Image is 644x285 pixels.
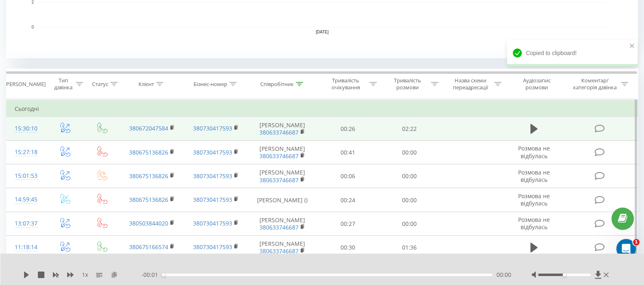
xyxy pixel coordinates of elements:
a: 380675136826 [129,172,168,180]
font: Аудіозапис розмови [523,77,550,91]
font: 00:01 [143,271,158,278]
font: 15:27:18 [15,148,37,156]
font: Розмова не відбулась [518,144,550,159]
font: 1 [82,271,85,278]
font: [PERSON_NAME] [4,80,46,88]
a: 380675136826 [129,196,168,203]
a: 380633746687 [259,176,299,184]
font: 11:18:14 [15,243,37,251]
font: [PERSON_NAME] () [257,196,308,204]
font: Бізнес-номер [193,80,227,88]
div: Copied to clipboard! [507,40,637,66]
font: Тип дзвінка [54,77,73,91]
font: [PERSON_NAME] [259,145,305,152]
a: 380730417593 [193,148,232,156]
button: close [629,42,635,50]
font: 00:00 [402,220,417,228]
a: 380633746687 [259,128,299,136]
div: Мітка доступності [563,273,566,276]
a: 380672047584 [129,124,168,132]
font: 15:30:10 [15,124,37,132]
div: Мітка доступності [162,273,165,276]
font: Розмова не відбулась [518,192,550,207]
a: 380633746687 [259,223,299,231]
font: [PERSON_NAME] [259,240,305,247]
a: 380633746687 [259,247,299,255]
font: Сьогодні [15,105,39,113]
font: 01:36 [402,243,417,251]
font: Тривалість очікування [332,77,360,91]
a: 380730417593 [193,243,232,251]
font: Назва схеми переадресації [453,77,488,91]
font: Статус [92,80,108,88]
a: 380730417593 [193,124,232,132]
font: х [85,271,88,278]
font: Розмова не відбулась [518,168,550,183]
iframe: Живий чат у інтеркомі [616,239,636,258]
font: Розмова не відбулась [518,216,550,231]
font: [PERSON_NAME] [259,121,305,129]
font: 02:22 [402,125,417,133]
font: 00:26 [341,125,355,133]
text: 0 [31,25,34,29]
a: 380730417593 [193,219,232,227]
font: Тривалість розмови [394,77,421,91]
font: 00:24 [341,196,355,204]
a: 380730417593 [193,172,232,180]
a: 380633746687 [259,152,299,160]
text: [DATE] [316,30,329,34]
font: 13:07:37 [15,219,37,227]
font: 00:00 [402,196,417,204]
font: 00:27 [341,220,355,228]
font: 14:59:45 [15,195,37,203]
font: 00:00 [402,148,417,156]
a: 380503844020 [129,219,168,227]
font: 00:06 [341,172,355,180]
font: 00:41 [341,148,355,156]
font: Клієнт [138,80,154,88]
font: 00:00 [402,172,417,180]
font: - [141,271,143,278]
a: 380675166574 [129,243,168,251]
font: 00:00 [497,271,511,278]
font: Співробітник [260,80,294,88]
font: Коментар/категорія дзвінка [573,77,617,91]
a: 380675136826 [129,148,168,156]
font: [PERSON_NAME] [259,168,305,176]
font: 15:01:53 [15,172,37,179]
font: 00:30 [341,243,355,251]
a: 380730417593 [193,196,232,203]
font: 1 [635,239,638,245]
font: [PERSON_NAME] [259,216,305,224]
